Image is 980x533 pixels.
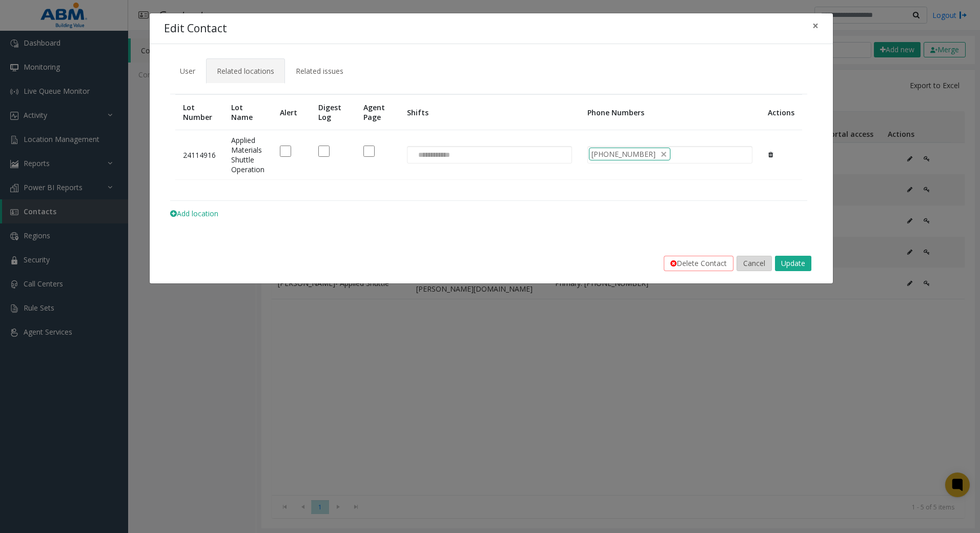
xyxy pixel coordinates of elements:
[223,95,272,130] th: Lot Name
[296,66,343,76] span: Related issues
[812,18,819,33] span: ×
[311,95,356,130] th: Digest Log
[775,256,811,271] button: Update
[407,147,456,163] input: NO DATA FOUND
[170,209,218,218] span: Add location
[356,95,399,130] th: Agent Page
[737,256,772,271] button: Cancel
[760,95,802,130] th: Actions
[805,13,826,38] button: Close
[580,95,760,130] th: Phone Numbers
[180,66,195,76] span: User
[175,95,223,130] th: Lot Number
[591,149,656,159] span: [PHONE_NUMBER]
[175,130,223,180] td: 24114916
[664,256,733,271] button: Delete Contact
[223,130,272,180] td: Applied Materials Shuttle Operation
[272,95,311,130] th: Alert
[217,66,274,76] span: Related locations
[399,95,580,130] th: Shifts
[164,20,227,37] h4: Edit Contact
[169,58,813,76] ul: Tabs
[660,149,668,159] span: delete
